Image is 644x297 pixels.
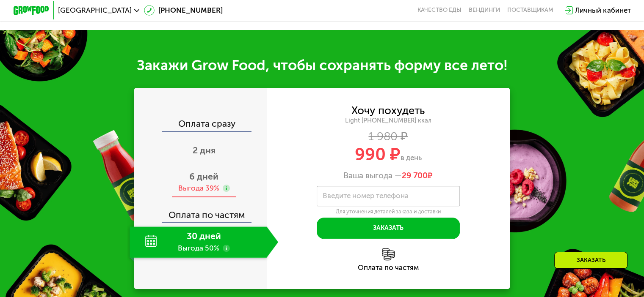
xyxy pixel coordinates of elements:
div: Личный кабинет [575,5,630,16]
span: [GEOGRAPHIC_DATA] [58,7,132,14]
div: Для уточнения деталей заказа и доставки [317,208,460,215]
div: Оплата по частям [267,264,510,271]
span: ₽ [402,171,433,180]
span: 29 700 [402,171,428,180]
a: Вендинги [469,7,500,14]
label: Введите номер телефона [323,193,409,199]
div: поставщикам [507,7,553,14]
span: 2 дня [193,145,216,155]
div: Ваша выгода — [267,171,510,180]
span: 990 ₽ [355,144,401,164]
div: Оплата сразу [135,119,267,131]
div: Заказать [554,252,627,269]
img: l6xcnZfty9opOoJh.png [382,248,395,261]
div: Хочу похудеть [351,106,425,115]
div: Оплата по частям [135,202,267,222]
a: [PHONE_NUMBER] [144,5,223,16]
span: 6 дней [189,171,218,182]
span: в день [401,153,422,162]
div: Light [PHONE_NUMBER] ккал [267,117,510,125]
div: Выгода 39% [178,183,219,193]
button: Заказать [317,218,460,239]
div: 1 980 ₽ [267,131,510,141]
a: Качество еды [417,7,462,14]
